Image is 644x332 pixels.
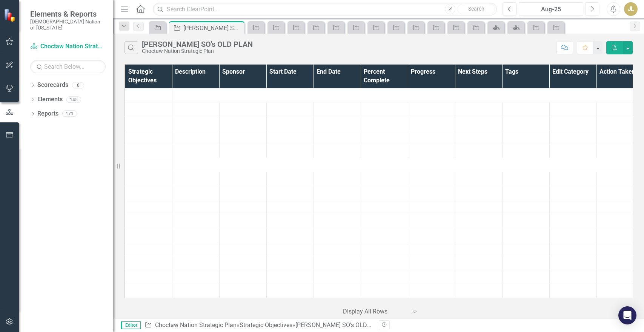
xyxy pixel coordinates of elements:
[142,48,253,54] div: Choctaw Nation Strategic Plan
[37,95,63,104] a: Elements
[240,321,292,329] a: Strategic Objectives
[62,111,77,117] div: 171
[37,81,68,90] a: Scorecards
[30,19,106,31] small: [DEMOGRAPHIC_DATA] Nation of [US_STATE]
[142,40,253,48] div: [PERSON_NAME] SO's OLD PLAN
[4,8,17,22] img: ClearPoint Strategy
[66,96,81,103] div: 145
[30,42,106,51] a: Choctaw Nation Strategic Plan
[72,82,84,88] div: 6
[519,2,583,16] button: Aug-25
[153,3,497,16] input: Search ClearPoint...
[144,321,373,330] div: » »
[30,9,106,19] span: Elements & Reports
[624,2,638,16] button: JL
[121,321,141,329] span: Editor
[295,321,384,329] div: [PERSON_NAME] SO's OLD PLAN
[618,306,636,324] div: Open Intercom Messenger
[183,23,243,33] div: [PERSON_NAME] SO's OLD PLAN
[457,4,495,14] button: Search
[30,60,106,73] input: Search Below...
[155,321,237,329] a: Choctaw Nation Strategic Plan
[468,6,484,12] span: Search
[37,110,58,118] a: Reports
[521,5,581,14] div: Aug-25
